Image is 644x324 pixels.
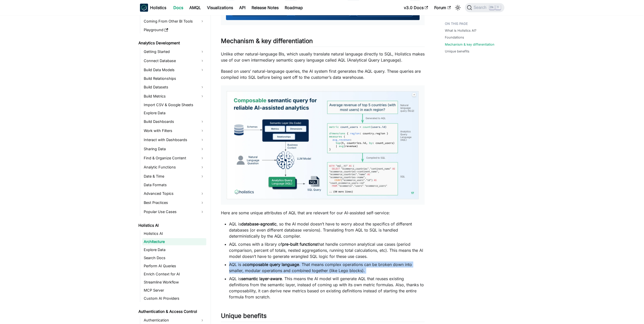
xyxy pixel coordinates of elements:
[282,4,306,12] a: Roadmap
[229,241,425,259] li: AQL comes with a library of that handle common analytical use cases (period comparison, percent o...
[226,90,420,200] img: Holistics text-to-sql mechanism
[236,4,248,12] a: API
[142,109,206,117] a: Explore Data
[241,221,277,226] strong: database-agnostic
[137,308,206,315] a: Authentication & Access Control
[495,5,501,10] kbd: K
[142,189,206,198] a: Advanced Topics
[142,181,206,188] a: Data Formats
[142,254,206,261] a: Search Docs
[431,4,454,12] a: Forum
[142,83,206,91] a: Build Datasets
[401,4,431,12] a: v3.0 Docs
[142,295,206,302] a: Custom AI Providers
[142,136,206,144] a: Interact with Dashboards
[135,15,211,324] nav: Docs sidebar
[142,163,206,171] a: Analytic Functions
[140,4,166,12] a: HolisticsHolistics
[142,238,206,245] a: Architecture
[445,28,476,33] a: What is Holistics AI?
[142,262,206,270] a: Perform AI Queries
[142,199,206,207] a: Best Practices
[245,262,299,267] strong: composable query language
[142,101,206,108] a: Import CSV & Google Sheets
[221,51,425,63] p: Unlike other natural-language BIs, which usually translate natural language directly to SQL, Holi...
[170,4,186,12] a: Docs
[142,287,206,294] a: MCP Server
[282,242,317,247] strong: pre-built functions
[248,4,282,12] a: Release Notes
[221,312,425,322] h2: Unique benefits
[142,271,206,278] a: Enrich Context for AI
[241,276,282,281] strong: semantic layer-aware
[142,172,206,180] a: Date & Time
[142,57,206,65] a: Connect Database
[142,246,206,253] a: Explore Data
[186,4,204,12] a: AMQL
[142,145,206,153] a: Sharing Data
[229,276,425,300] li: AQL is . This means the AI model will generate AQL that reuses existing definitions from the sema...
[142,127,206,135] a: Work with Filters
[221,68,425,80] p: Based on users’ natural-language queries, the AI system first generates the AQL query. These quer...
[142,48,206,56] a: Getting Started
[137,40,206,47] a: Analytics Development
[142,118,206,126] a: Build Dashboards
[142,279,206,286] a: Streamline Workflow
[445,42,494,47] a: Mechanism & key differentiation
[445,35,464,40] a: Foundations
[229,221,425,239] li: AQL is , so the AI model doesn’t have to worry about the specifics of different databases (or eve...
[142,154,206,162] a: Find & Organize Content
[472,5,489,10] span: Search
[454,4,462,12] button: Switch between dark and light mode (currently light mode)
[150,5,166,11] b: Holistics
[137,222,206,229] a: Holistics AI
[142,92,206,100] a: Build Metrics
[140,4,148,12] img: Holistics
[465,3,504,12] button: Search (Ctrl+K)
[221,37,425,47] h2: Mechanism & key differentiation
[221,210,425,216] p: Here are some unique attributes of AQL that are relevant for our AI-assisted self-service:
[204,4,236,12] a: Visualizations
[445,49,469,54] a: Unique benefits
[142,66,206,74] a: Build Data Models
[142,230,206,237] a: Holistics AI
[142,75,206,82] a: Build Relationships
[142,208,206,216] a: Popular Use Cases
[142,17,206,25] a: Coming From Other BI Tools
[229,261,425,274] li: AQL is a . That means complex operations can be broken down into smaller, modular operations and ...
[142,26,206,33] a: Playground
